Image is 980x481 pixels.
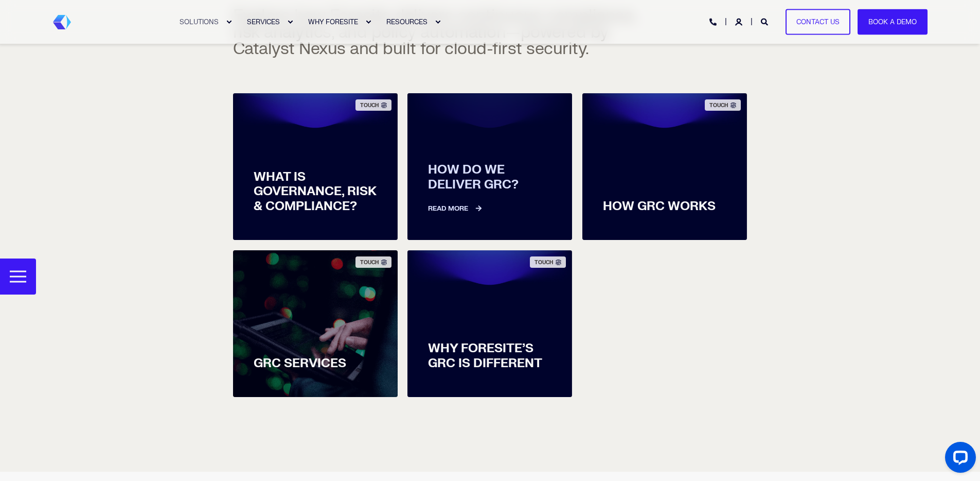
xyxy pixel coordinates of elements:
div: TOUCH [530,256,566,268]
div: Expand SOLUTIONS [226,19,232,25]
div: TOUCH [355,256,391,268]
a: Book a Demo [858,9,928,35]
img: Foresite brand mark, a hexagon shape of blues with a directional arrow to the right hand side [53,15,71,29]
iframe: LiveChat chat widget [937,438,980,481]
div: Expand WHY FORESITE [365,19,371,25]
span: RESOURCES [386,18,427,26]
span: WHY FORESITE [308,18,358,26]
div: Expand RESOURCES [435,19,441,25]
span: HOW DO WE DELIVER GRC? [428,163,551,193]
a: Back to Home [53,15,71,29]
div: Expand SERVICES [287,19,293,25]
span: SOLUTIONS [180,18,219,26]
a: Read More [428,193,551,214]
a: Open Search [761,17,770,26]
div: TOUCH [355,99,391,111]
a: Contact Us [786,9,850,35]
div: TOUCH [705,99,741,111]
a: Login [735,17,744,26]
